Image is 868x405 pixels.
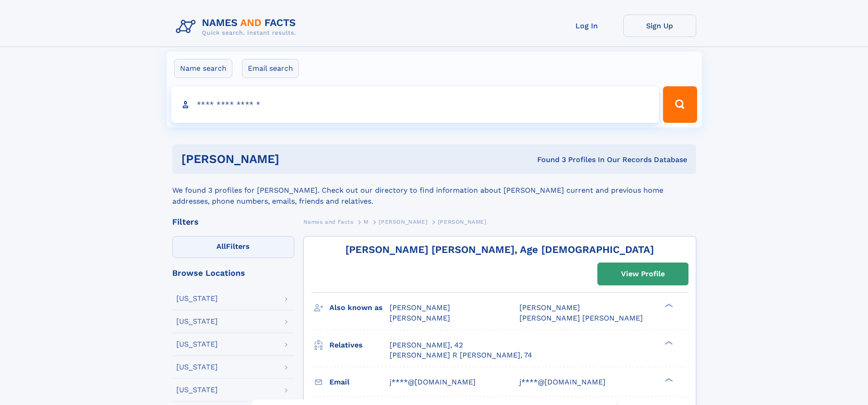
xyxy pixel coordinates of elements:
[176,341,218,348] div: [US_STATE]
[390,340,463,350] a: [PERSON_NAME], 42
[172,15,303,39] img: Logo Names and Facts
[663,86,697,123] button: Search Button
[242,59,299,78] label: Email search
[172,218,294,226] div: Filters
[364,216,369,227] a: M
[174,59,232,78] label: Name search
[438,219,487,225] span: [PERSON_NAME]
[623,15,696,37] a: Sign Up
[390,303,450,312] span: [PERSON_NAME]
[329,337,390,353] h3: Relatives
[663,303,673,309] div: ❯
[390,350,532,360] a: [PERSON_NAME] R [PERSON_NAME], 74
[345,244,654,255] a: [PERSON_NAME] [PERSON_NAME], Age [DEMOGRAPHIC_DATA]
[171,86,659,123] input: search input
[390,314,450,322] span: [PERSON_NAME]
[172,269,294,277] div: Browse Locations
[519,303,580,312] span: [PERSON_NAME]
[379,219,427,225] span: [PERSON_NAME]
[176,295,218,302] div: [US_STATE]
[663,377,673,383] div: ❯
[550,15,623,37] a: Log In
[598,263,688,285] a: View Profile
[172,174,696,207] div: We found 3 profiles for [PERSON_NAME]. Check out our directory to find information about [PERSON_...
[172,236,294,258] label: Filters
[329,300,390,316] h3: Also known as
[176,363,218,371] div: [US_STATE]
[181,153,408,165] h1: [PERSON_NAME]
[621,263,665,284] div: View Profile
[303,216,354,227] a: Names and Facts
[176,318,218,325] div: [US_STATE]
[519,314,643,322] span: [PERSON_NAME] [PERSON_NAME]
[329,374,390,390] h3: Email
[176,386,218,394] div: [US_STATE]
[364,219,369,225] span: M
[663,340,673,346] div: ❯
[379,216,427,227] a: [PERSON_NAME]
[408,155,687,165] div: Found 3 Profiles In Our Records Database
[216,242,226,251] span: All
